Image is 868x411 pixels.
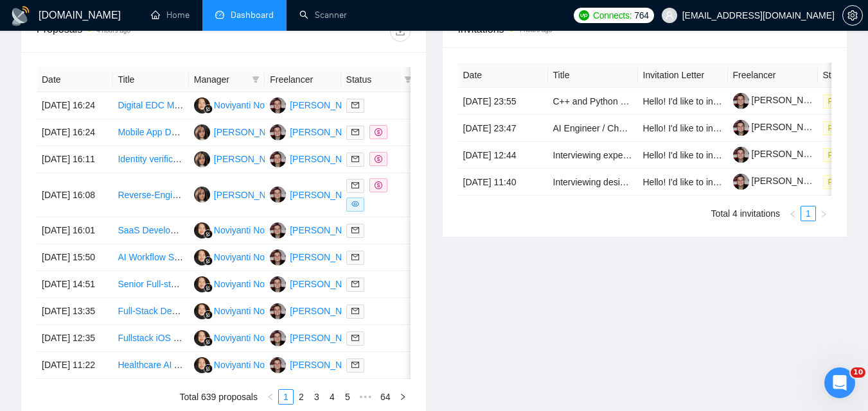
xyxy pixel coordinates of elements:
[118,100,223,110] a: Digital EDC MVP ([DATE])
[263,389,278,405] button: left
[823,94,862,108] span: Pending
[37,217,112,244] td: [DATE] 16:01
[851,367,865,378] span: 10
[112,352,188,379] td: Healthcare AI Agent Developer (Vapi & Conversational AI)
[194,222,210,239] img: NN
[842,5,863,26] button: setting
[665,11,674,20] span: user
[270,276,286,292] img: YS
[249,70,262,89] span: filter
[395,389,411,405] button: right
[355,389,376,405] span: •••
[194,251,290,262] a: NNNoviyanti Noviyanti
[290,98,364,112] div: [PERSON_NAME]
[37,146,112,173] td: [DATE] 16:11
[112,325,188,352] td: Fullstack iOS Developer Needed for Innovative App Project
[112,271,188,298] td: Senior Full-stack Python/React developer for Healthcare Startup
[294,390,308,404] a: 2
[823,96,867,106] a: Pending
[375,128,382,136] span: dollar
[270,99,364,110] a: YS[PERSON_NAME]
[290,223,364,237] div: [PERSON_NAME]
[37,271,112,298] td: [DATE] 14:51
[351,334,359,342] span: mail
[278,389,294,405] li: 1
[270,222,286,239] img: YS
[118,279,373,289] a: Senior Full-stack Python/React developer for Healthcare Startup
[351,181,359,189] span: mail
[733,122,826,132] a: [PERSON_NAME]
[204,283,213,292] img: gigradar-bm.png
[204,310,213,319] img: gigradar-bm.png
[204,105,213,113] img: gigradar-bm.png
[37,352,112,379] td: [DATE] 11:22
[299,10,347,21] a: searchScanner
[194,303,210,319] img: NN
[10,6,31,26] img: logo
[112,173,188,217] td: Reverse-Engineer & Build AI Children’s Book Website (Fullstack Developer / AI Engineer)
[194,359,290,369] a: NNNoviyanti Noviyanti
[270,124,286,140] img: YS
[341,390,355,404] a: 5
[785,206,801,221] button: left
[733,147,749,163] img: c1bYBLFISfW-KFu5YnXsqDxdnhJyhFG7WZWQjmw4vq0-YF4TwjoJdqRJKIWeWIjxa9
[270,359,364,369] a: YS[PERSON_NAME]
[263,389,278,405] li: Previous Page
[180,389,258,405] li: Total 639 proposals
[37,298,112,325] td: [DATE] 13:35
[548,63,638,88] th: Title
[548,115,638,142] td: AI Engineer / Chatbot Consultant for Abacus.AI Integration (Municipality Website Project)
[214,304,290,318] div: Noviyanti Noviyanti
[351,361,359,369] span: mail
[346,72,399,87] span: Status
[733,174,749,190] img: c1bYBLFISfW-KFu5YnXsqDxdnhJyhFG7WZWQjmw4vq0-YF4TwjoJdqRJKIWeWIjxa9
[118,306,363,316] a: Full-Stack Developer Needed to Build AI-Powered SaaS MVP
[711,206,780,221] li: Total 4 invitations
[733,176,826,186] a: [PERSON_NAME]
[823,148,862,162] span: Pending
[118,127,361,137] a: Mobile App Development for iOS & Android with Admin Panel
[270,303,286,319] img: YS
[270,332,364,342] a: YS[PERSON_NAME]
[270,126,364,137] a: YS[PERSON_NAME]
[270,187,286,203] img: YS
[151,10,190,21] a: homeHome
[351,253,359,261] span: mail
[37,21,224,42] div: Proposals
[37,67,112,92] th: Date
[801,206,816,221] li: 1
[270,249,286,265] img: YS
[340,389,355,405] li: 5
[204,256,213,265] img: gigradar-bm.png
[351,128,359,136] span: mail
[351,101,359,109] span: mail
[270,224,364,235] a: YS[PERSON_NAME]
[118,154,251,164] a: Identity verification system for US
[37,325,112,352] td: [DATE] 12:35
[824,367,855,398] iframe: Intercom live chat
[579,10,589,21] img: upwork-logo.png
[458,63,548,88] th: Date
[112,67,188,92] th: Title
[252,76,260,83] span: filter
[214,223,290,237] div: Noviyanti Noviyanti
[194,72,247,87] span: Manager
[194,189,288,199] a: KA[PERSON_NAME]
[458,88,548,115] td: [DATE] 23:55
[823,121,862,135] span: Pending
[270,305,364,315] a: YS[PERSON_NAME]
[194,187,210,203] img: KA
[96,27,130,34] time: 4 hours ago
[351,280,359,288] span: mail
[290,152,364,166] div: [PERSON_NAME]
[270,278,364,289] a: YS[PERSON_NAME]
[279,390,293,404] a: 1
[310,390,324,404] a: 3
[270,189,364,199] a: YS[PERSON_NAME]
[733,95,826,105] a: [PERSON_NAME]
[194,97,210,113] img: NN
[118,252,206,262] a: AI Workflow Specialist
[728,63,818,88] th: Freelancer
[194,357,210,373] img: NN
[204,364,213,373] img: gigradar-bm.png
